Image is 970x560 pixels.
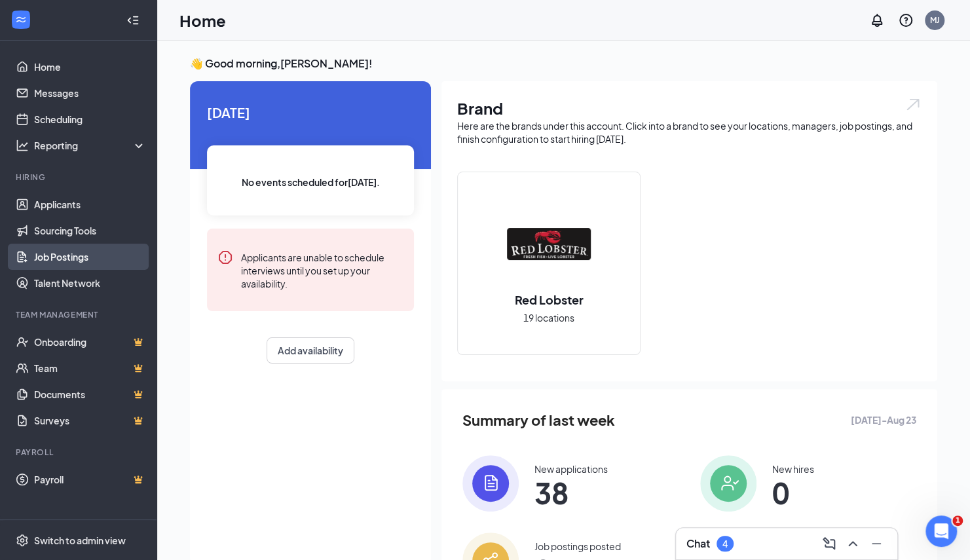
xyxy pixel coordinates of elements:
span: No events scheduled for [DATE] . [242,175,380,189]
img: icon [700,455,756,512]
button: ComposeMessage [819,533,840,554]
div: Payroll [16,447,143,458]
a: Home [34,54,146,80]
iframe: Intercom live chat [925,515,957,547]
svg: QuestionInfo [898,12,914,28]
h1: Brand [457,97,922,119]
h3: 👋 Good morning, [PERSON_NAME] ! [190,56,937,71]
div: Job postings posted [534,540,621,553]
svg: Analysis [16,139,29,152]
a: Applicants [34,191,146,217]
span: 38 [534,481,608,504]
svg: Settings [16,534,29,547]
a: Talent Network [34,270,146,296]
div: Here are the brands under this account. Click into a brand to see your locations, managers, job p... [457,119,922,145]
div: Switch to admin view [34,534,126,547]
a: Sourcing Tools [34,217,146,244]
button: ChevronUp [842,533,863,554]
svg: Collapse [126,14,140,27]
span: 1 [952,515,963,526]
div: Reporting [34,139,147,152]
a: TeamCrown [34,355,146,381]
div: MJ [930,14,940,26]
span: [DATE] [207,102,414,122]
img: open.6027fd2a22e1237b5b06.svg [905,97,922,112]
img: icon [462,455,519,512]
span: 0 [772,481,814,504]
a: Scheduling [34,106,146,132]
a: PayrollCrown [34,466,146,493]
h1: Home [179,9,226,31]
a: DocumentsCrown [34,381,146,407]
button: Minimize [866,533,887,554]
div: New applications [534,462,608,476]
svg: Minimize [868,536,884,551]
svg: ChevronUp [845,536,861,551]
span: 19 locations [523,310,574,325]
a: SurveysCrown [34,407,146,434]
svg: WorkstreamLogo [14,13,28,26]
span: Summary of last week [462,409,615,432]
button: Add availability [267,337,354,364]
svg: Error [217,250,233,265]
div: New hires [772,462,814,476]
img: Red Lobster [507,202,591,286]
svg: Notifications [869,12,885,28]
a: Job Postings [34,244,146,270]
h2: Red Lobster [502,291,597,308]
div: 4 [722,538,728,550]
div: Applicants are unable to schedule interviews until you set up your availability. [241,250,403,290]
h3: Chat [686,536,710,551]
div: Hiring [16,172,143,183]
span: [DATE] - Aug 23 [851,413,916,427]
a: OnboardingCrown [34,329,146,355]
div: Team Management [16,309,143,320]
svg: ComposeMessage [821,536,837,551]
a: Messages [34,80,146,106]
